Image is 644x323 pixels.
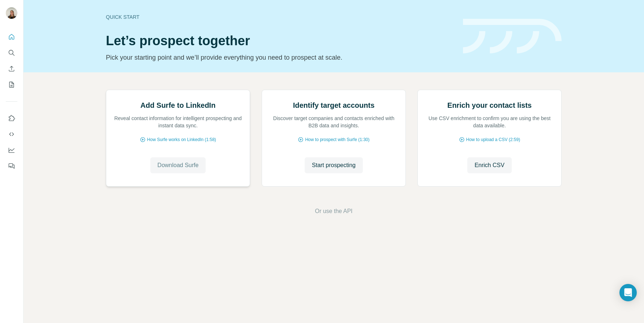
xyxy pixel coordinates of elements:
button: Dashboard [6,144,17,157]
button: Quick start [6,30,17,43]
div: Open Intercom Messenger [619,284,637,301]
span: Download Surfe [158,161,199,170]
p: Use CSV enrichment to confirm you are using the best data available. [425,115,554,129]
p: Pick your starting point and we’ll provide everything you need to prospect at scale. [106,52,454,63]
button: Feedback [6,160,17,173]
p: Reveal contact information for intelligent prospecting and instant data sync. [113,115,242,129]
h2: Enrich your contact lists [447,100,532,110]
img: banner [463,19,562,54]
button: Use Surfe on LinkedIn [6,112,17,125]
button: Or use the API [315,207,352,216]
span: How to prospect with Surfe (1:30) [305,136,369,143]
span: How Surfe works on LinkedIn (1:58) [147,136,216,143]
h1: Let’s prospect together [106,34,454,48]
button: My lists [6,78,17,91]
button: Use Surfe API [6,128,17,141]
h2: Add Surfe to LinkedIn [141,100,216,110]
p: Discover target companies and contacts enriched with B2B data and insights. [269,115,398,129]
img: Avatar [6,7,17,19]
div: Quick start [106,13,454,21]
button: Enrich CSV [467,157,512,173]
span: How to upload a CSV (2:59) [466,136,520,143]
span: Start prospecting [312,161,356,170]
button: Start prospecting [305,157,363,173]
h2: Identify target accounts [293,100,375,110]
button: Enrich CSV [6,62,17,75]
button: Search [6,46,17,59]
button: Download Surfe [150,157,206,173]
span: Enrich CSV [475,161,505,170]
